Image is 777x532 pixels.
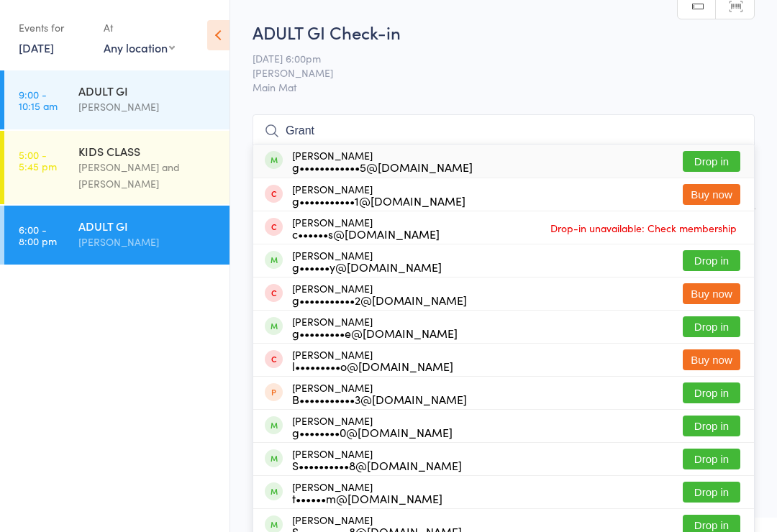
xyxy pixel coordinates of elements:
[19,16,89,40] div: Events for
[292,393,467,405] div: B•••••••••••3@[DOMAIN_NAME]
[292,415,453,438] div: [PERSON_NAME]
[292,481,442,504] div: [PERSON_NAME]
[78,143,217,159] div: KIDS CLASS
[292,283,467,306] div: [PERSON_NAME]
[683,250,740,271] button: Drop in
[547,217,740,239] span: Drop-in unavailable: Check membership
[292,327,458,339] div: g•••••••••e@[DOMAIN_NAME]
[19,149,57,172] time: 5:00 - 5:45 pm
[19,40,54,55] a: [DATE]
[292,448,462,471] div: [PERSON_NAME]
[253,20,755,44] h2: ADULT GI Check-in
[683,283,740,304] button: Buy now
[292,349,453,372] div: [PERSON_NAME]
[78,159,217,192] div: [PERSON_NAME] and [PERSON_NAME]
[292,216,440,239] div: [PERSON_NAME]
[104,40,175,55] div: Any location
[292,492,442,504] div: t••••••m@[DOMAIN_NAME]
[253,114,755,147] input: Search
[292,261,442,272] div: g••••••y@[DOMAIN_NAME]
[683,151,740,172] button: Drop in
[253,65,732,80] span: [PERSON_NAME]
[4,70,230,129] a: 9:00 -10:15 amADULT GI[PERSON_NAME]
[292,195,465,206] div: g•••••••••••1@[DOMAIN_NAME]
[683,349,740,370] button: Buy now
[19,224,57,247] time: 6:00 - 8:00 pm
[4,206,230,265] a: 6:00 -8:00 pmADULT GI[PERSON_NAME]
[292,150,473,173] div: [PERSON_NAME]
[78,218,217,234] div: ADULT GI
[19,88,58,111] time: 9:00 - 10:15 am
[78,234,217,250] div: [PERSON_NAME]
[253,80,755,94] span: Main Mat
[292,360,453,372] div: l•••••••••o@[DOMAIN_NAME]
[292,183,465,206] div: [PERSON_NAME]
[292,161,473,173] div: g••••••••••••5@[DOMAIN_NAME]
[292,228,440,239] div: c••••••s@[DOMAIN_NAME]
[292,426,453,438] div: g••••••••0@[DOMAIN_NAME]
[683,184,740,205] button: Buy now
[292,316,458,339] div: [PERSON_NAME]
[292,249,442,272] div: [PERSON_NAME]
[683,449,740,469] button: Drop in
[683,482,740,503] button: Drop in
[292,294,467,306] div: g•••••••••••2@[DOMAIN_NAME]
[104,16,175,40] div: At
[683,416,740,436] button: Drop in
[292,382,467,405] div: [PERSON_NAME]
[4,131,230,204] a: 5:00 -5:45 pmKIDS CLASS[PERSON_NAME] and [PERSON_NAME]
[78,83,217,98] div: ADULT GI
[78,98,217,115] div: [PERSON_NAME]
[683,316,740,337] button: Drop in
[253,51,732,65] span: [DATE] 6:00pm
[292,459,462,471] div: S••••••••••8@[DOMAIN_NAME]
[683,382,740,403] button: Drop in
